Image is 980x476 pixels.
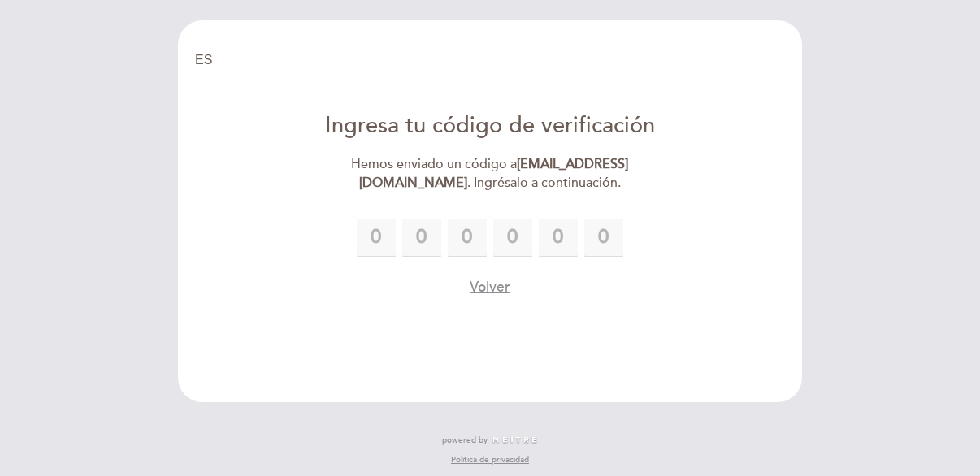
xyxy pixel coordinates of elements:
button: Volver [470,277,510,297]
input: 0 [539,219,578,257]
span: powered by [442,435,488,446]
div: Ingresa tu código de verificación [304,110,677,142]
img: MEITRE [492,436,538,444]
input: 0 [448,219,487,257]
a: Política de privacidad [451,454,529,465]
input: 0 [357,219,396,257]
a: powered by [442,435,538,446]
div: Hemos enviado un código a . Ingrésalo a continuación. [304,155,677,193]
input: 0 [584,219,623,257]
input: 0 [493,219,532,257]
input: 0 [402,219,441,257]
strong: [EMAIL_ADDRESS][DOMAIN_NAME] [359,156,629,191]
